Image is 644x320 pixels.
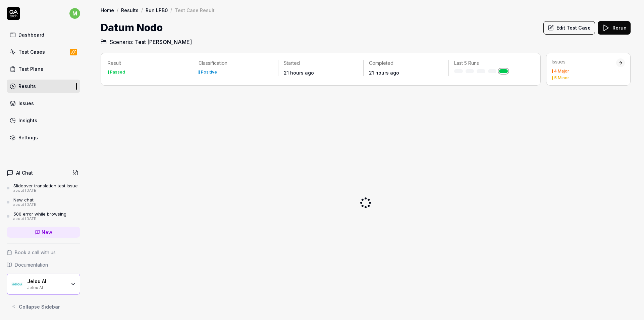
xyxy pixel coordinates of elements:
[141,7,143,13] div: /
[552,58,616,65] div: Issues
[13,217,66,221] div: about [DATE]
[199,60,273,66] p: Classification
[18,100,34,107] div: Issues
[201,70,217,74] div: Positive
[18,117,37,124] div: Insights
[13,188,78,193] div: about [DATE]
[7,62,80,76] a: Test Plans
[13,197,38,202] div: New chat
[16,169,33,176] h4: AI Chat
[369,60,443,66] p: Completed
[117,7,118,13] div: /
[110,70,125,74] div: Passed
[554,69,569,73] div: 4 Major
[13,183,78,188] div: Slideover translation test issue
[170,7,172,13] div: /
[18,65,43,73] div: Test Plans
[108,60,187,66] p: Result
[7,80,80,93] a: Results
[135,38,192,46] span: Test [PERSON_NAME]
[13,202,38,207] div: about [DATE]
[69,7,80,20] button: m
[7,114,80,127] a: Insights
[146,7,168,13] a: Run LPB0
[108,38,133,46] span: Scenario:
[101,38,192,46] a: Scenario:Test [PERSON_NAME]
[7,227,80,238] a: New
[18,48,45,55] div: Test Cases
[598,21,631,35] button: Rerun
[7,131,80,144] a: Settings
[7,261,80,268] a: Documentation
[369,70,399,76] time: 21 hours ago
[69,8,80,19] span: m
[18,83,36,90] div: Results
[7,183,80,193] a: Slideover translation test issueabout [DATE]
[7,249,80,256] a: Book a call with us
[7,28,80,41] a: Dashboard
[7,45,80,58] a: Test Cases
[11,278,23,290] img: Jelou AI Logo
[7,197,80,207] a: New chatabout [DATE]
[554,76,569,80] div: 5 Minor
[454,60,528,66] p: Last 5 Runs
[7,274,80,294] button: Jelou AI LogoJelou AIJelou AI
[175,7,215,13] div: Test Case Result
[543,21,595,35] button: Edit Test Case
[7,300,80,313] button: Collapse Sidebar
[19,303,60,310] span: Collapse Sidebar
[18,31,44,38] div: Dashboard
[13,211,66,217] div: 500 error while browsing
[15,249,56,256] span: Book a call with us
[27,284,66,290] div: Jelou AI
[101,20,163,35] h1: Datum Nodo
[121,7,139,13] a: Results
[27,278,66,284] div: Jelou AI
[15,261,48,268] span: Documentation
[284,60,358,66] p: Started
[7,211,80,221] a: 500 error while browsingabout [DATE]
[284,70,314,76] time: 21 hours ago
[101,7,114,13] a: Home
[42,229,52,236] span: New
[18,134,38,141] div: Settings
[7,97,80,110] a: Issues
